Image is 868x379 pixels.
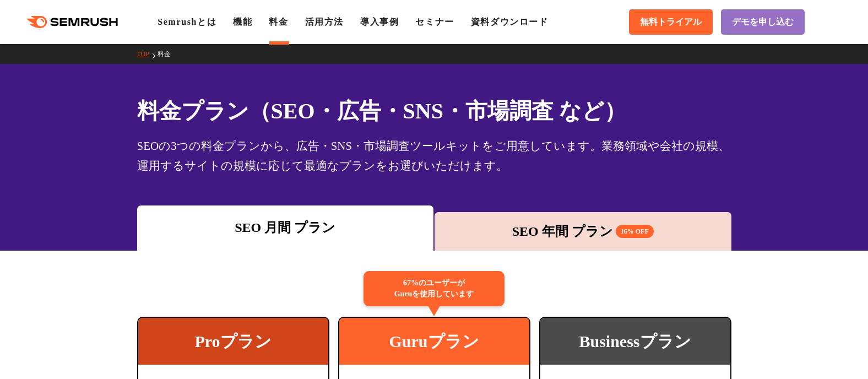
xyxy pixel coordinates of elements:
a: デモを申し込む [721,9,805,35]
a: Semrushとは [158,17,216,26]
span: 16% OFF [616,225,654,238]
a: 料金 [269,17,288,26]
a: TOP [137,50,158,58]
div: 67%のユーザーが Guruを使用しています [364,271,504,306]
div: Guruプラン [339,318,529,365]
a: 活用方法 [305,17,344,26]
a: セミナー [415,17,454,26]
div: SEO 月間 プラン [143,218,428,237]
a: 導入事例 [360,17,399,26]
div: SEO 年間 プラン [440,221,726,241]
span: デモを申し込む [732,17,794,28]
span: 無料トライアル [640,17,702,28]
a: 無料トライアル [629,9,713,35]
a: 資料ダウンロード [471,17,549,26]
h1: 料金プラン（SEO・広告・SNS・市場調査 など） [137,95,731,127]
a: 機能 [233,17,252,26]
div: SEOの3つの料金プランから、広告・SNS・市場調査ツールキットをご用意しています。業務領域や会社の規模、運用するサイトの規模に応じて最適なプランをお選びいただけます。 [137,136,731,176]
a: 料金 [158,50,179,58]
div: Proプラン [138,318,328,365]
div: Businessプラン [540,318,730,365]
